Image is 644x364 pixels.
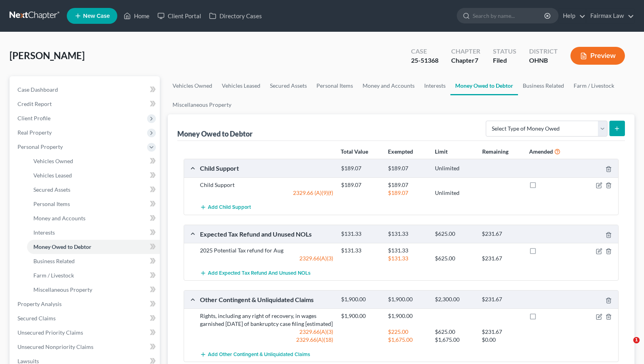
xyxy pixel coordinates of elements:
[341,148,368,155] strong: Total Value
[431,189,478,197] div: Unlimited
[196,295,337,304] div: Other Contingent & Unliquidated Claims
[17,315,56,322] span: Secured Claims
[384,165,431,172] div: $189.07
[196,164,337,172] div: Child Support
[33,286,92,293] span: Miscellaneous Property
[27,225,160,240] a: Interests
[27,268,160,283] a: Farm / Livestock
[33,186,70,193] span: Secured Assets
[196,247,337,254] div: 2025 Potential Tax refund for Aug
[33,258,75,264] span: Business Related
[478,230,525,238] div: $231.67
[435,148,448,155] strong: Limit
[431,230,478,238] div: $625.00
[208,204,251,211] span: Add Child Support
[633,337,640,343] span: 1
[17,329,83,336] span: Unsecured Priority Claims
[17,143,63,150] span: Personal Property
[337,181,384,189] div: $189.07
[33,229,55,236] span: Interests
[11,340,160,354] a: Unsecured Nonpriority Claims
[478,336,525,344] div: $0.00
[529,56,558,65] div: OHNB
[196,189,337,197] div: 2329.66 (A)(9)(f)
[33,272,74,279] span: Farm / Livestock
[478,328,525,336] div: $231.67
[200,266,310,280] button: Add Expected Tax Refund and Unused NOLs
[17,300,62,307] span: Property Analysis
[208,351,310,358] span: Add Other Contingent & Unliquidated Claims
[11,311,160,325] a: Secured Claims
[337,312,384,320] div: $1,900.00
[617,337,636,356] iframe: Intercom live chat
[529,148,553,155] strong: Amended
[17,86,58,93] span: Case Dashboard
[200,200,251,215] button: Add Child Support
[83,13,110,19] span: New Case
[27,211,160,225] a: Money and Accounts
[450,76,518,95] a: Money Owed to Debtor
[473,8,545,23] input: Search by name...
[33,243,91,250] span: Money Owed to Debtor
[33,215,85,221] span: Money and Accounts
[451,56,480,65] div: Chapter
[196,312,337,328] div: Rights, including any right of recovery, in wages garnished [DATE] of bankruptcy case filing [est...
[431,254,478,262] div: $625.00
[493,56,516,65] div: Filed
[27,254,160,268] a: Business Related
[478,296,525,303] div: $231.67
[11,97,160,111] a: Credit Report
[196,230,337,238] div: Expected Tax Refund and Unused NOLs
[312,76,358,95] a: Personal Items
[265,76,312,95] a: Secured Assets
[388,148,413,155] strong: Exempted
[559,9,586,23] a: Help
[27,168,160,183] a: Vehicles Leased
[529,47,558,56] div: District
[384,230,431,238] div: $131.33
[168,95,236,114] a: Miscellaneous Property
[33,200,70,207] span: Personal Items
[153,9,205,23] a: Client Portal
[384,296,431,303] div: $1,900.00
[478,254,525,262] div: $231.67
[196,328,337,336] div: 2329.66(A)(3)
[411,47,438,56] div: Case
[518,76,569,95] a: Business Related
[17,129,52,136] span: Real Property
[384,254,431,262] div: $131.33
[200,347,310,362] button: Add Other Contingent & Unliquidated Claims
[217,76,265,95] a: Vehicles Leased
[27,197,160,211] a: Personal Items
[27,240,160,254] a: Money Owed to Debtor
[177,129,254,139] div: Money Owed to Debtor
[17,343,93,350] span: Unsecured Nonpriority Claims
[196,181,337,189] div: Child Support
[168,76,217,95] a: Vehicles Owned
[27,154,160,168] a: Vehicles Owned
[493,47,516,56] div: Status
[11,325,160,340] a: Unsecured Priority Claims
[196,336,337,344] div: 2329.66(A)(18)
[33,172,72,179] span: Vehicles Leased
[419,76,450,95] a: Interests
[337,296,384,303] div: $1,900.00
[384,247,431,254] div: $131.33
[431,296,478,303] div: $2,300.00
[196,254,337,262] div: 2329.66(A)(3)
[451,47,480,56] div: Chapter
[120,9,153,23] a: Home
[384,189,431,197] div: $189.07
[482,148,508,155] strong: Remaining
[11,83,160,97] a: Case Dashboard
[569,76,619,95] a: Farm / Livestock
[205,9,266,23] a: Directory Cases
[337,247,384,254] div: $131.33
[11,297,160,311] a: Property Analysis
[384,336,431,344] div: $1,675.00
[358,76,419,95] a: Money and Accounts
[208,270,310,276] span: Add Expected Tax Refund and Unused NOLs
[27,283,160,297] a: Miscellaneous Property
[431,165,478,172] div: Unlimited
[17,115,50,121] span: Client Profile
